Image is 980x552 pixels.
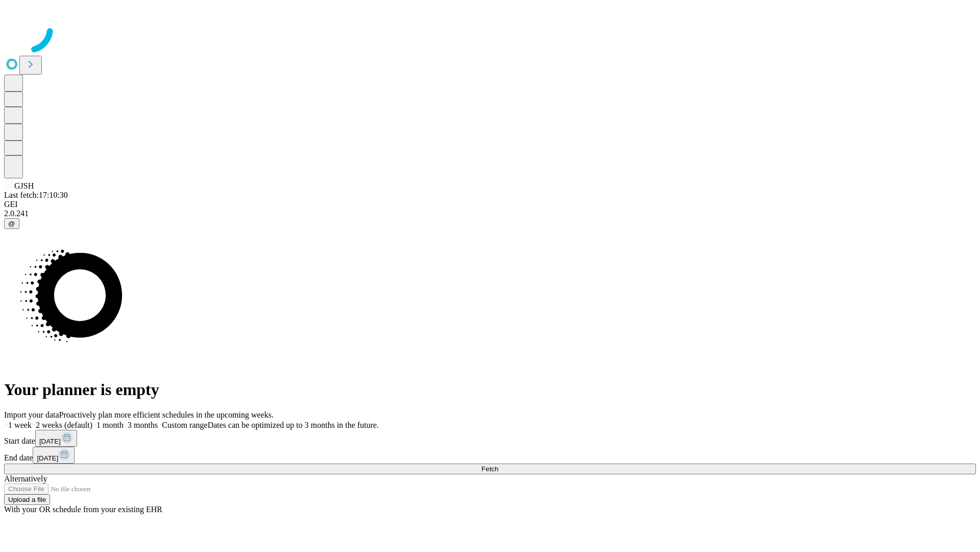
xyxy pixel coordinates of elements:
[4,464,976,474] button: Fetch
[128,421,158,429] span: 3 months
[4,474,47,483] span: Alternatively
[8,220,15,227] span: @
[162,421,207,429] span: Custom range
[4,191,68,199] span: Last fetch: 17:10:30
[8,421,32,429] span: 1 week
[4,200,976,209] div: GEI
[14,181,34,190] span: GJSH
[39,438,61,445] span: [DATE]
[4,218,19,229] button: @
[4,410,59,419] span: Import your data
[96,421,124,429] span: 1 month
[35,430,77,447] button: [DATE]
[59,410,274,419] span: Proactively plan more efficient schedules in the upcoming weeks.
[37,454,58,462] span: [DATE]
[4,447,976,464] div: End date
[33,447,75,464] button: [DATE]
[4,430,976,447] div: Start date
[4,494,50,505] button: Upload a file
[4,505,162,514] span: With your OR schedule from your existing EHR
[36,421,92,429] span: 2 weeks (default)
[4,380,976,399] h1: Your planner is empty
[4,209,976,218] div: 2.0.241
[208,421,379,429] span: Dates can be optimized up to 3 months in the future.
[481,465,498,473] span: Fetch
